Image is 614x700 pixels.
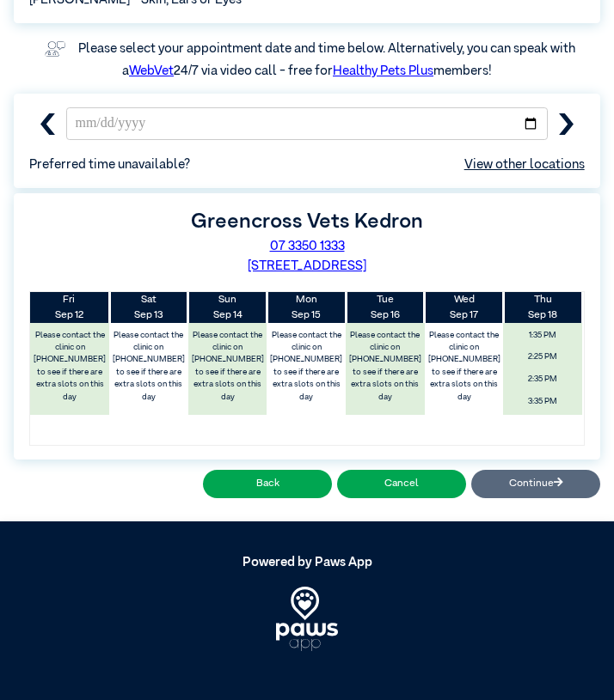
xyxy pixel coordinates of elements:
[29,155,584,175] span: Preferred time unavailable?
[32,326,108,407] label: Please contact the clinic on [PHONE_NUMBER] to see if there are extra slots on this day
[426,326,502,407] label: Please contact the clinic on [PHONE_NUMBER] to see if there are extra slots on this day
[270,240,345,253] a: 07 3350 1333
[248,259,366,272] a: [STREET_ADDRESS]
[188,292,267,323] th: Sep 14
[508,326,578,345] span: 1:35 PM
[40,36,71,62] img: vet
[267,292,346,323] th: Sep 15
[508,349,578,368] span: 2:25 PM
[508,370,578,389] span: 2:35 PM
[78,42,578,77] label: Please select your appointment date and time below. Alternatively, you can speak with a 24/7 via ...
[14,555,601,570] h5: Powered by Paws App
[425,292,504,323] th: Sep 17
[30,292,109,323] th: Sep 12
[347,326,424,407] label: Please contact the clinic on [PHONE_NUMBER] to see if there are extra slots on this day
[268,326,345,407] label: Please contact the clinic on [PHONE_NUMBER] to see if there are extra slots on this day
[508,393,578,411] span: 3:35 PM
[111,326,187,407] label: Please contact the clinic on [PHONE_NUMBER] to see if there are extra slots on this day
[129,64,174,77] a: WebVet
[464,155,585,175] a: View other locations
[503,292,582,323] th: Sep 18
[276,587,338,651] img: PawsApp
[333,64,433,77] a: Healthy Pets Plus
[109,292,188,323] th: Sep 13
[346,292,425,323] th: Sep 16
[337,470,466,498] button: Cancel
[191,211,423,232] label: Greencross Vets Kedron
[189,326,266,407] label: Please contact the clinic on [PHONE_NUMBER] to see if there are extra slots on this day
[203,470,332,498] button: Back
